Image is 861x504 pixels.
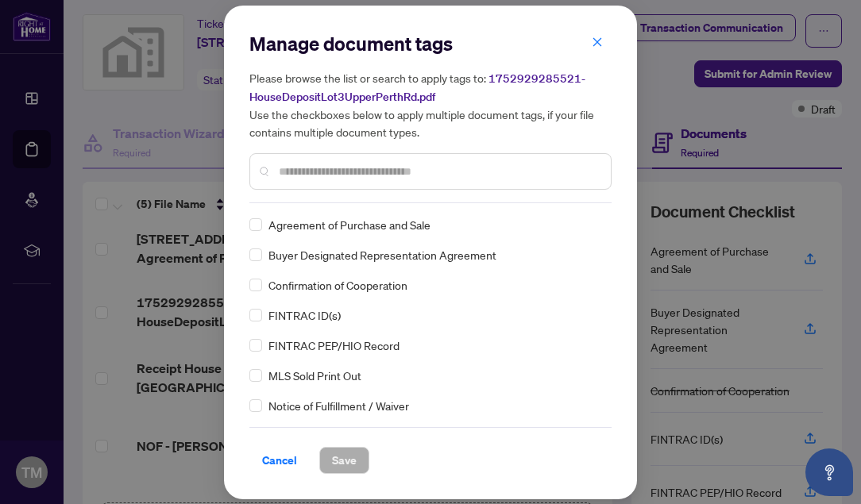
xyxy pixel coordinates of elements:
[268,306,341,324] span: FINTRAC ID(s)
[268,276,407,294] span: Confirmation of Cooperation
[268,397,409,414] span: Notice of Fulfillment / Waiver
[268,337,400,354] span: FINTRAC PEP/HIO Record
[249,31,612,56] h2: Manage document tags
[249,69,612,140] h5: Please browse the list or search to apply tags to: Use the checkboxes below to apply multiple doc...
[268,216,430,233] span: Agreement of Purchase and Sale
[249,71,585,104] span: 1752929285521-HouseDepositLot3UpperPerthRd.pdf
[319,447,369,474] button: Save
[268,367,361,384] span: MLS Sold Print Out
[268,246,496,264] span: Buyer Designated Representation Agreement
[249,447,310,474] button: Cancel
[262,448,297,473] span: Cancel
[592,37,603,48] span: close
[805,448,853,496] button: Open asap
